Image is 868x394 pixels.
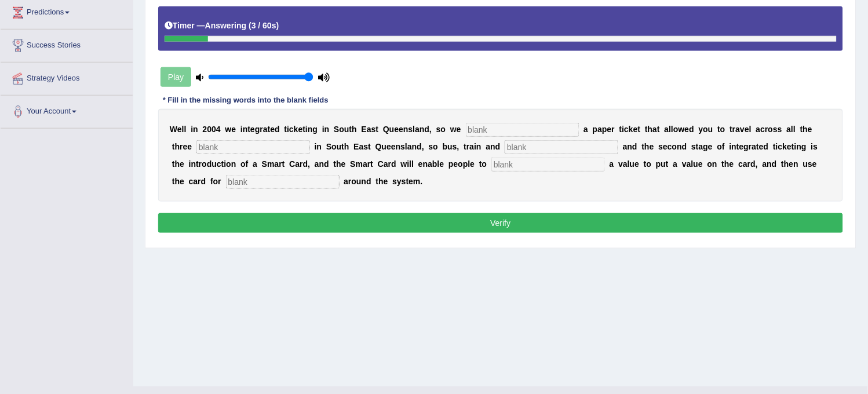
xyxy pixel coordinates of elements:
[175,159,180,169] b: h
[619,125,622,134] b: t
[193,125,198,134] b: n
[730,142,732,151] b: i
[479,159,482,169] b: t
[331,142,337,151] b: o
[383,125,389,134] b: Q
[165,21,279,30] h5: Timer —
[763,159,767,169] b: a
[463,159,468,169] b: p
[476,142,482,151] b: n
[399,125,403,134] b: e
[253,159,257,169] b: a
[158,94,333,105] div: * Fill in the missing words into the blank fields
[440,159,444,169] b: e
[246,159,249,169] b: f
[199,159,202,169] b: r
[797,142,802,151] b: n
[794,159,799,169] b: n
[341,142,344,151] b: t
[663,142,668,151] b: e
[300,159,302,169] b: r
[466,142,469,151] b: r
[682,142,687,151] b: d
[794,125,796,134] b: l
[289,159,295,169] b: C
[468,159,471,169] b: l
[647,159,652,169] b: o
[767,159,772,169] b: n
[389,125,395,134] b: u
[182,125,184,134] b: l
[295,159,300,169] b: a
[315,159,319,169] b: a
[255,125,260,134] b: g
[696,142,699,151] b: t
[443,142,448,151] b: b
[751,159,756,169] b: d
[593,125,598,134] b: p
[401,159,407,169] b: w
[368,142,371,151] b: t
[349,125,352,134] b: t
[436,125,441,134] b: s
[364,142,369,151] b: s
[623,142,628,151] b: a
[202,159,207,169] b: o
[211,159,217,169] b: u
[632,142,637,151] b: d
[679,125,685,134] b: w
[628,142,633,151] b: n
[725,159,730,169] b: h
[196,140,310,154] input: blank
[453,142,457,151] b: s
[623,159,628,169] b: a
[1,30,133,59] a: Success Stories
[787,142,792,151] b: e
[409,159,411,169] b: l
[313,125,318,134] b: g
[407,142,412,151] b: a
[177,125,182,134] b: e
[221,159,224,169] b: t
[334,159,337,169] b: t
[441,125,446,134] b: o
[429,142,433,151] b: s
[612,125,615,134] b: r
[698,159,703,169] b: e
[175,177,180,186] b: h
[308,125,313,134] b: n
[337,142,342,151] b: u
[454,159,458,169] b: e
[175,142,180,151] b: h
[263,125,268,134] b: a
[633,125,638,134] b: e
[412,142,417,151] b: n
[319,159,324,169] b: n
[158,213,843,233] button: Verify
[240,125,243,134] b: i
[744,142,749,151] b: g
[732,142,737,151] b: n
[665,125,669,134] b: a
[761,125,765,134] b: c
[739,142,744,151] b: e
[749,142,752,151] b: r
[638,125,641,134] b: t
[491,158,605,172] input: blank
[275,125,280,134] b: d
[1,96,133,125] a: Your Account
[367,159,370,169] b: r
[225,125,232,134] b: w
[672,142,677,151] b: o
[411,159,414,169] b: l
[417,142,422,151] b: d
[768,125,774,134] b: o
[691,159,694,169] b: l
[231,125,236,134] b: e
[722,142,725,151] b: f
[344,142,349,151] b: h
[276,21,279,30] b: )
[367,125,371,134] b: a
[353,142,359,151] b: E
[371,159,374,169] b: t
